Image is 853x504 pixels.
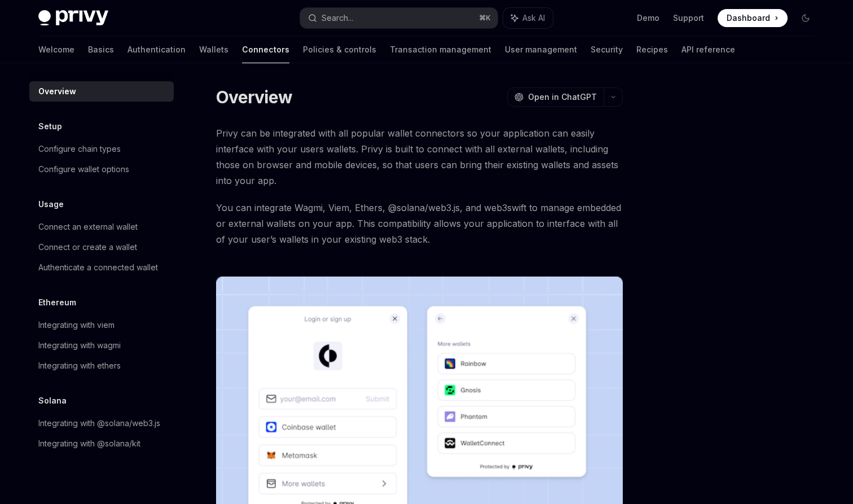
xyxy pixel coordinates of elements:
[216,125,623,189] span: Privy can be integrated with all popular wallet connectors so your application can easily interfa...
[127,36,186,63] a: Authentication
[38,220,138,234] div: Connect an external wallet
[528,91,597,103] span: Open in ChatGPT
[637,12,659,24] a: Demo
[38,198,64,211] h5: Usage
[38,36,74,63] a: Welcome
[29,81,174,102] a: Overview
[718,9,788,27] a: Dashboard
[242,36,289,63] a: Connectors
[216,200,623,247] span: You can integrate Wagmi, Viem, Ethers, @solana/web3.js, and web3swift to manage embedded or exter...
[38,240,137,254] div: Connect or create a wallet
[38,394,67,407] h5: Solana
[38,85,76,98] div: Overview
[29,413,174,433] a: Integrating with @solana/web3.js
[322,11,353,25] div: Search...
[681,36,735,63] a: API reference
[38,437,140,450] div: Integrating with @solana/kit
[38,163,129,176] div: Configure wallet options
[507,87,604,107] button: Open in ChatGPT
[636,36,668,63] a: Recipes
[29,335,174,356] a: Integrating with wagmi
[38,10,108,26] img: dark logo
[38,296,76,309] h5: Ethereum
[503,8,553,28] button: Ask AI
[29,159,174,179] a: Configure wallet options
[216,87,292,107] h1: Overview
[591,36,623,63] a: Security
[29,257,174,278] a: Authenticate a connected wallet
[199,36,228,63] a: Wallets
[38,318,115,332] div: Integrating with viem
[38,120,62,133] h5: Setup
[727,12,770,24] span: Dashboard
[29,356,174,376] a: Integrating with ethers
[300,8,498,28] button: Search...⌘K
[673,12,704,24] a: Support
[29,217,174,237] a: Connect an external wallet
[38,339,121,352] div: Integrating with wagmi
[38,261,158,274] div: Authenticate a connected wallet
[522,12,545,24] span: Ask AI
[38,417,160,430] div: Integrating with @solana/web3.js
[390,36,491,63] a: Transaction management
[29,433,174,454] a: Integrating with @solana/kit
[38,359,121,372] div: Integrating with ethers
[797,9,815,27] button: Toggle dark mode
[303,36,376,63] a: Policies & controls
[88,36,114,63] a: Basics
[29,315,174,335] a: Integrating with viem
[29,237,174,257] a: Connect or create a wallet
[505,36,577,63] a: User management
[479,14,491,23] span: ⌘ K
[29,139,174,159] a: Configure chain types
[38,142,121,156] div: Configure chain types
